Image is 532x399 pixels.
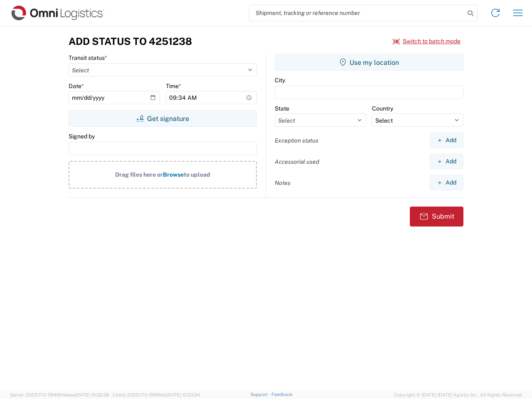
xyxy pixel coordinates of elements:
[372,105,393,112] label: Country
[430,133,463,148] button: Add
[410,207,463,227] button: Submit
[115,171,163,178] span: Drag files here or
[184,171,210,178] span: to upload
[430,175,463,190] button: Add
[271,392,293,397] a: Feedback
[275,179,291,187] label: Notes
[166,392,200,397] span: [DATE] 10:23:34
[166,82,181,90] label: Time
[113,392,200,397] span: Client: 2025.17.0-159f9de
[275,137,318,144] label: Exception status
[394,391,522,399] span: Copyright © [DATE]-[DATE] Agistix Inc., All Rights Reserved
[163,171,184,178] span: Browse
[75,392,109,397] span: [DATE] 10:32:38
[69,133,95,140] label: Signed by
[249,5,465,21] input: Shipment, tracking or reference number
[69,82,84,90] label: Date
[69,35,192,47] h3: Add Status to 4251238
[251,392,271,397] a: Support
[69,54,107,62] label: Transit status
[275,54,463,71] button: Use my location
[275,105,289,112] label: State
[10,392,109,397] span: Server: 2025.17.0-1194904eeae
[393,34,461,48] button: Switch to batch mode
[69,110,257,127] button: Get signature
[430,154,463,169] button: Add
[275,76,285,84] label: City
[275,158,319,165] label: Accessorial used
